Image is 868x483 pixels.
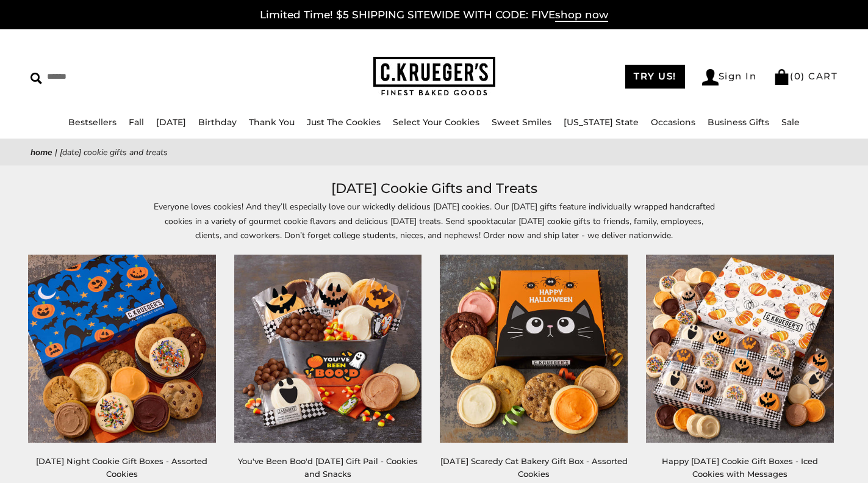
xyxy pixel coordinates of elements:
a: Thank You [249,117,295,128]
a: Fall [129,117,144,128]
img: Search [30,73,42,84]
a: Occasions [651,117,695,128]
a: [DATE] Night Cookie Gift Boxes - Assorted Cookies [36,456,207,479]
a: Business Gifts [708,117,769,128]
img: Happy Halloween Cookie Gift Boxes - Iced Cookies with Messages [646,255,834,443]
img: Account [702,69,719,85]
span: | [55,147,57,158]
img: You've Been Boo'd Halloween Gift Pail - Cookies and Snacks [234,255,422,443]
nav: breadcrumbs [30,145,838,159]
a: Birthday [198,117,237,128]
a: Bestsellers [68,117,117,128]
img: C.KRUEGER'S [373,57,495,96]
input: Search [30,67,220,86]
a: Happy [DATE] Cookie Gift Boxes - Iced Cookies with Messages [662,456,818,479]
a: Sale [781,117,800,128]
img: Bag [773,69,790,85]
a: [DATE] [156,117,186,128]
a: (0) CART [773,70,838,82]
a: Select Your Cookies [393,117,479,128]
a: [DATE] Scaredy Cat Bakery Gift Box - Assorted Cookies [440,456,628,479]
a: Just The Cookies [307,117,381,128]
img: Halloween Scaredy Cat Bakery Gift Box - Assorted Cookies [440,255,628,443]
a: Sign In [702,69,757,85]
a: [US_STATE] State [564,117,639,128]
span: 0 [794,70,802,82]
span: [DATE] Cookie Gifts and Treats [60,147,168,158]
span: shop now [555,9,608,22]
a: You've Been Boo'd [DATE] Gift Pail - Cookies and Snacks [238,456,418,479]
a: Home [30,147,52,158]
img: Halloween Night Cookie Gift Boxes - Assorted Cookies [28,255,216,443]
a: TRY US! [625,65,685,89]
h1: [DATE] Cookie Gifts and Treats [49,178,819,200]
a: Sweet Smiles [492,117,551,128]
a: Limited Time! $5 SHIPPING SITEWIDE WITH CODE: FIVEshop now [260,9,608,22]
p: Everyone loves cookies! And they’ll especially love our wickedly delicious [DATE] cookies. Our [D... [154,200,715,242]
